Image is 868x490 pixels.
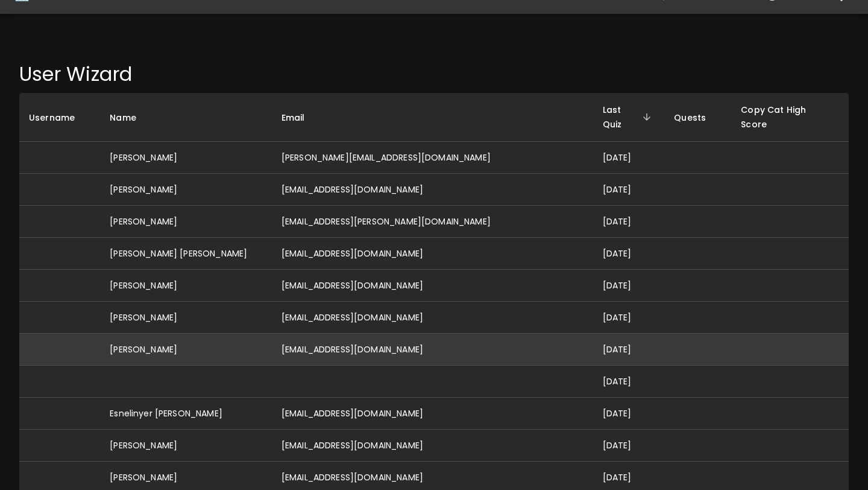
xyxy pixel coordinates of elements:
td: [EMAIL_ADDRESS][DOMAIN_NAME] [272,430,593,462]
td: [DATE] [593,270,665,302]
h4: User Wizard [19,62,849,86]
td: [DATE] [593,366,665,398]
td: [DATE] [593,142,665,174]
td: [PERSON_NAME] [100,430,272,462]
td: [DATE] [593,174,665,206]
td: [EMAIL_ADDRESS][DOMAIN_NAME] [272,302,593,334]
td: [PERSON_NAME] [PERSON_NAME] [100,238,272,270]
td: [PERSON_NAME] [100,206,272,238]
td: [EMAIL_ADDRESS][DOMAIN_NAME] [272,174,593,206]
td: [EMAIL_ADDRESS][DOMAIN_NAME] [272,238,593,270]
span: Username [29,110,90,125]
span: Last Quiz [603,103,655,132]
td: [DATE] [593,206,665,238]
td: [DATE] [593,238,665,270]
td: Esnelinyer [PERSON_NAME] [100,398,272,430]
td: [DATE] [593,302,665,334]
td: [DATE] [593,398,665,430]
td: [EMAIL_ADDRESS][DOMAIN_NAME] [272,334,593,366]
td: [DATE] [593,334,665,366]
td: [PERSON_NAME] [100,302,272,334]
td: [EMAIL_ADDRESS][DOMAIN_NAME] [272,270,593,302]
td: [PERSON_NAME] [100,174,272,206]
td: [PERSON_NAME] [100,142,272,174]
td: [DATE] [593,430,665,462]
td: [EMAIL_ADDRESS][DOMAIN_NAME] [272,398,593,430]
span: Email [281,110,321,125]
td: [PERSON_NAME][EMAIL_ADDRESS][DOMAIN_NAME] [272,142,593,174]
span: Quests [674,110,722,125]
td: [PERSON_NAME] [100,270,272,302]
span: Name [110,110,152,125]
td: [EMAIL_ADDRESS][PERSON_NAME][DOMAIN_NAME] [272,206,593,238]
td: [PERSON_NAME] [100,334,272,366]
span: Copy Cat High Score [741,103,839,132]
